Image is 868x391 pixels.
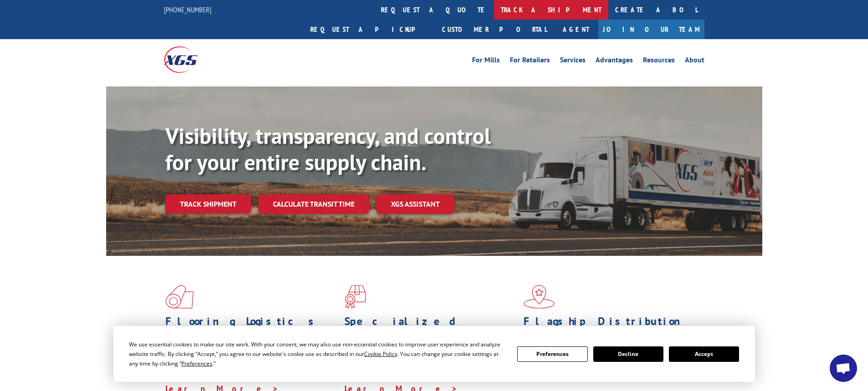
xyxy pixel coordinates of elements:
h1: Flooring Logistics Solutions [165,316,338,342]
a: XGS ASSISTANT [376,194,454,214]
div: Open chat [830,355,857,382]
a: Join Our Team [598,20,704,39]
button: Accept [669,346,739,362]
a: For Retailers [510,56,550,66]
h1: Specialized Freight Experts [344,316,517,342]
a: Advantages [596,56,633,66]
span: Preferences [181,360,212,367]
a: Customer Portal [435,20,554,39]
div: Cookie Consent Prompt [113,326,755,382]
b: Visibility, transparency, and control for your entire supply chain. [165,122,491,176]
a: For Mills [472,56,500,66]
a: Calculate transit time [258,194,369,214]
a: Track shipment [165,194,251,213]
span: Cookie Policy [364,350,397,358]
a: Learn More > [524,372,637,383]
button: Preferences [517,346,587,362]
a: [PHONE_NUMBER] [164,5,211,14]
a: Resources [643,56,675,66]
a: Request a pickup [303,20,435,39]
a: About [685,56,704,66]
img: xgs-icon-flagship-distribution-model-red [524,285,555,309]
img: xgs-icon-focused-on-flooring-red [344,285,366,309]
h1: Flagship Distribution Model [524,316,696,342]
a: Agent [554,20,598,39]
button: Decline [593,346,663,362]
div: We use essential cookies to make our site work. With your consent, we may also use non-essential ... [129,340,506,368]
a: Services [560,56,586,66]
img: xgs-icon-total-supply-chain-intelligence-red [165,285,194,309]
